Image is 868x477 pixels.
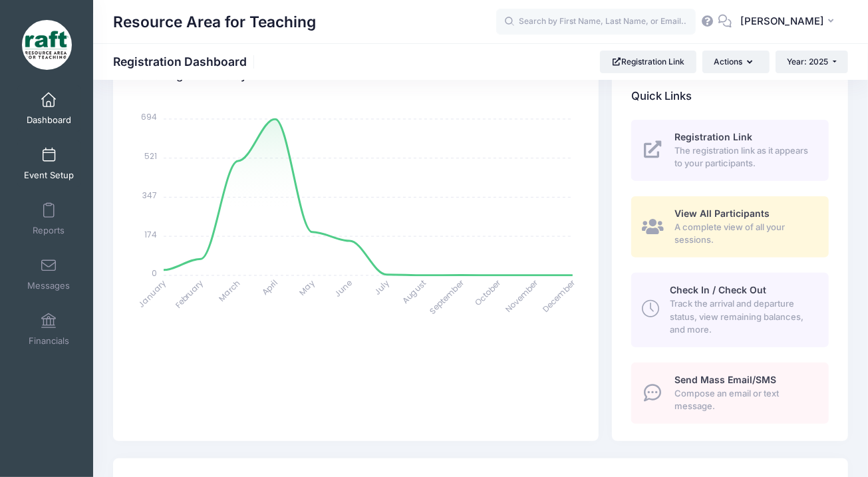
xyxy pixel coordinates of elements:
[141,111,157,122] tspan: 694
[600,51,696,73] a: Registration Link
[740,14,824,29] span: [PERSON_NAME]
[27,114,71,126] span: Dashboard
[113,55,258,69] h1: Registration Dashboard
[17,196,80,242] a: Reports
[674,374,776,385] span: Send Mass Email/SMS
[631,120,829,181] a: Registration Link The registration link as it appears to your participants.
[670,297,813,337] span: Track the arrival and departure status, view remaining balances, and more.
[29,335,69,347] span: Financials
[17,85,80,132] a: Dashboard
[17,306,80,353] a: Financials
[702,51,769,73] button: Actions
[33,225,65,236] span: Reports
[674,208,770,219] span: View All Participants
[631,363,829,424] a: Send Mass Email/SMS Compose an email or text message.
[113,7,316,37] h1: Resource Area for Teaching
[142,189,157,200] tspan: 347
[144,228,157,239] tspan: 174
[173,277,206,310] tspan: February
[674,144,813,170] span: The registration link as it appears to your participants.
[732,7,848,37] button: [PERSON_NAME]
[496,9,696,35] input: Search by First Name, Last Name, or Email...
[17,251,80,297] a: Messages
[670,284,766,295] span: Check In / Check Out
[540,277,578,315] tspan: December
[788,57,829,67] span: Year: 2025
[27,280,70,291] span: Messages
[427,277,466,316] tspan: September
[674,131,752,142] span: Registration Link
[473,277,504,308] tspan: October
[152,267,157,279] tspan: 0
[504,277,541,315] tspan: November
[674,221,813,247] span: A complete view of all your sessions.
[776,51,848,73] button: Year: 2025
[333,277,355,299] tspan: June
[297,277,317,297] tspan: May
[674,387,813,413] span: Compose an email or text message.
[24,170,74,181] span: Event Setup
[372,277,392,297] tspan: July
[216,277,243,303] tspan: March
[259,277,279,297] tspan: April
[17,140,80,187] a: Event Setup
[400,277,428,305] tspan: August
[22,20,72,70] img: Resource Area for Teaching
[136,277,168,310] tspan: January
[631,273,829,347] a: Check In / Check Out Track the arrival and departure status, view remaining balances, and more.
[631,196,829,257] a: View All Participants A complete view of all your sessions.
[144,150,157,162] tspan: 521
[631,77,692,115] h4: Quick Links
